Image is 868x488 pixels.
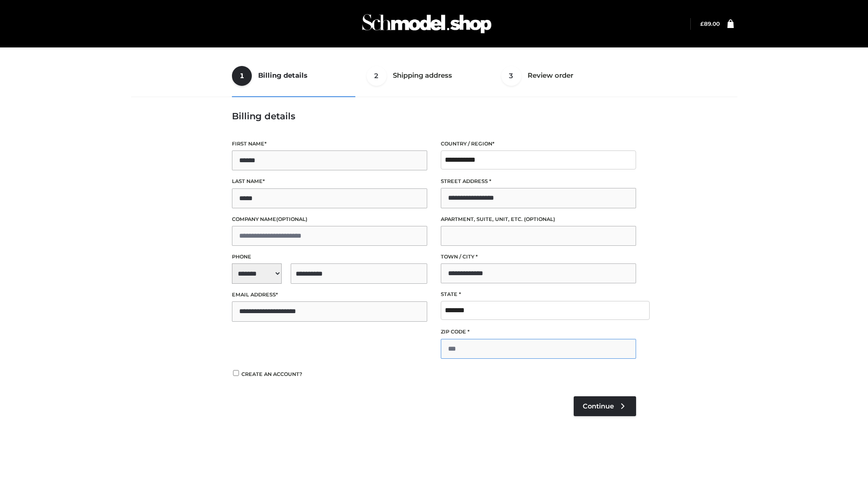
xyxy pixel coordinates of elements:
label: Street address [441,177,636,186]
img: Schmodel Admin 964 [359,6,495,42]
a: Continue [574,396,636,416]
label: Country / Region [441,140,636,148]
span: £ [700,20,704,27]
span: Create an account? [241,371,302,377]
span: (optional) [276,216,307,222]
label: State [441,290,636,299]
label: Company name [232,215,427,224]
h3: Billing details [232,111,636,122]
bdi: 89.00 [700,20,720,27]
input: Create an account? [232,370,240,376]
a: £89.00 [700,20,720,27]
span: Continue [583,402,614,410]
label: Apartment, suite, unit, etc. [441,215,636,224]
label: Phone [232,253,427,261]
span: (optional) [524,216,555,222]
label: First name [232,140,427,148]
label: ZIP Code [441,328,636,336]
label: Email address [232,291,427,299]
label: Town / City [441,253,636,261]
label: Last name [232,177,427,186]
